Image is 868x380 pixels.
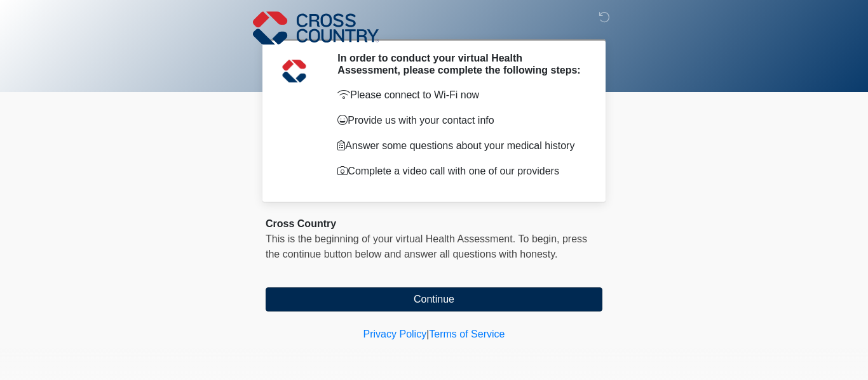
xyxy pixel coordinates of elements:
span: This is the beginning of your virtual Health Assessment. [266,233,515,244]
div: Cross Country [266,216,602,232]
p: Complete a video call with one of our providers [337,164,583,179]
span: To begin, [519,233,562,244]
p: Provide us with your contact info [337,113,583,128]
img: Agent Avatar [275,52,313,90]
a: Privacy Policy [363,329,427,339]
p: Please connect to Wi-Fi now [337,88,583,103]
h2: In order to conduct your virtual Health Assessment, please complete the following steps: [337,52,583,76]
a: Terms of Service [429,329,505,339]
a: | [426,329,429,339]
p: Answer some questions about your medical history [337,138,583,154]
span: press the continue button below and answer all questions with honesty. [266,233,587,259]
img: Cross Country Logo [253,10,379,46]
button: Continue [266,287,602,311]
